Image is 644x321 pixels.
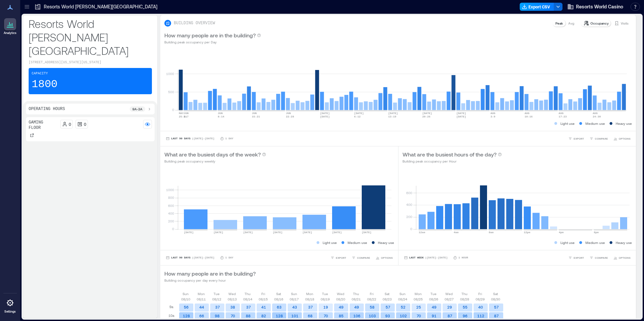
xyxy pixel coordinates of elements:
text: 93 [385,314,390,318]
text: 66 [199,314,204,318]
a: Analytics [2,16,19,37]
text: 49 [354,305,359,309]
p: Heavy use [616,240,632,245]
text: JUN [218,112,223,115]
text: 25-31 [179,115,187,118]
text: 55 [463,305,468,309]
p: Heavy use [616,121,632,126]
button: OPTIONS [374,254,394,261]
p: Building peak occupancy per Hour [402,158,502,164]
p: Sat [385,291,389,296]
button: COMPARE [588,254,609,261]
p: Settings [4,310,16,314]
p: Light use [323,240,337,245]
p: Tue [214,291,220,296]
span: OPTIONS [381,256,393,260]
p: 08/15 [259,296,268,302]
p: Heavy use [378,240,394,245]
p: 9a - 3a [132,106,142,112]
text: AUG [593,112,598,115]
span: OPTIONS [619,256,631,260]
text: 70 [324,314,328,318]
p: Medium use [348,240,367,245]
p: Wed [228,291,236,296]
text: JUN [286,112,291,115]
p: 10a [168,313,174,318]
text: 96 [463,314,468,318]
text: 40 [478,305,483,309]
p: 08/29 [476,296,485,302]
button: Last 90 Days |[DATE]-[DATE] [164,135,216,142]
span: COMPARE [595,137,608,141]
button: OPTIONS [612,135,632,142]
text: 56 [184,305,189,309]
p: Tue [430,291,437,296]
p: 08/22 [367,296,376,302]
text: 101 [291,314,298,318]
text: 49 [339,305,344,309]
text: [DATE] [354,112,364,115]
text: [DATE] [184,231,194,234]
text: 91 [432,314,437,318]
p: Fri [261,291,265,296]
tspan: 800 [168,195,174,200]
text: 85 [339,314,344,318]
p: 08/27 [445,296,454,302]
text: [DATE] [332,231,342,234]
span: COMPARE [357,256,370,260]
button: EXPORT [329,254,348,261]
p: 08/26 [429,296,438,302]
text: 41 [261,305,266,309]
p: Sun [291,291,297,296]
p: 08/19 [321,296,330,302]
tspan: 1000 [166,72,174,76]
p: [STREET_ADDRESS][US_STATE][US_STATE] [29,60,152,65]
text: 15-21 [252,115,260,118]
text: 44 [199,305,204,309]
p: 1 Day [225,137,233,141]
text: AUG [559,112,564,115]
text: 82 [261,314,266,318]
text: [DATE] [362,231,372,234]
button: COMPARE [350,254,372,261]
text: 70 [231,314,235,318]
p: 08/12 [212,296,221,302]
p: Building peak occupancy weekly [164,158,266,164]
button: Resorts World Casino [565,1,625,12]
button: Export CSV [520,3,554,11]
text: 8pm [594,231,599,234]
text: 12am [419,231,425,234]
tspan: 200 [168,219,174,223]
text: [DATE] [320,112,330,115]
p: Gaming Floor [29,120,58,131]
tspan: 200 [406,215,412,219]
p: 08/11 [197,296,206,302]
text: 57 [386,305,390,309]
p: Sat [276,291,281,296]
p: Thu [245,291,251,296]
p: BUILDING OVERVIEW [174,21,215,26]
text: 8-14 [218,115,224,118]
text: [DATE] [456,115,466,118]
tspan: 0 [172,108,174,112]
text: 87 [448,314,452,318]
p: Wed [445,291,453,296]
text: 37 [215,305,220,309]
text: 25 [416,305,421,309]
p: Sun [183,291,189,296]
tspan: 500 [168,90,174,94]
p: Sun [399,291,406,296]
p: Fri [370,291,374,296]
p: 08/28 [460,296,469,302]
button: COMPARE [588,135,609,142]
text: 106 [353,314,360,318]
p: Mon [198,291,205,296]
p: 08/30 [491,296,500,302]
p: Analytics [4,31,17,35]
p: 08/13 [228,296,237,302]
p: Wed [337,291,344,296]
text: 19 [323,305,328,309]
p: 08/20 [336,296,345,302]
p: 08/21 [352,296,361,302]
tspan: 0 [172,227,174,231]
